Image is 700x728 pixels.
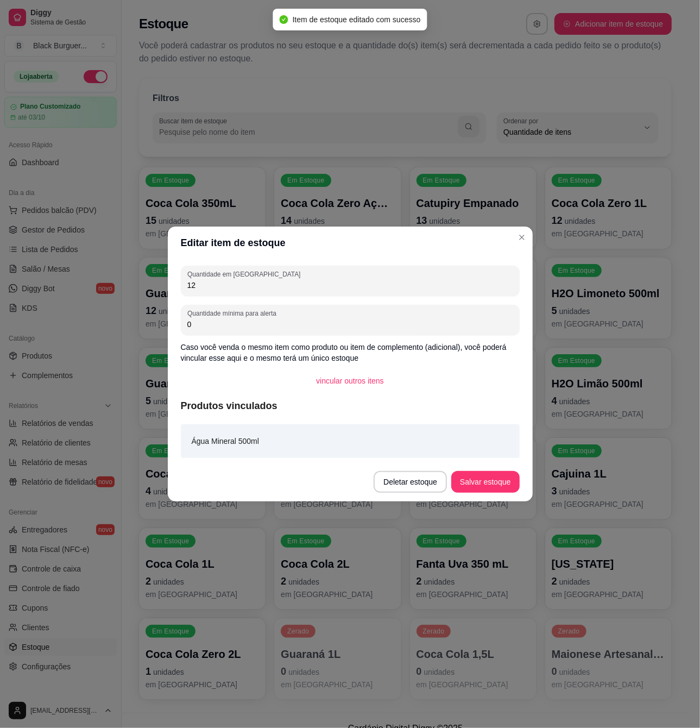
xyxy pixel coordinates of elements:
[374,471,447,493] button: Deletar estoque
[192,435,260,447] article: Água Mineral 500ml
[307,370,393,392] button: vincular outros itens
[168,227,533,259] header: Editar item de estoque
[187,269,304,279] label: Quantidade em [GEOGRAPHIC_DATA]
[181,342,520,363] p: Caso você venda o mesmo item como produto ou item de complemento (adicional), você poderá vincula...
[181,398,520,413] article: Produtos vinculados
[187,319,513,330] input: Quantidade mínima para alerta
[293,15,421,24] span: Item de estoque editado com sucesso
[280,15,288,24] span: check-circle
[187,309,280,318] label: Quantidade mínima para alerta
[187,280,513,291] input: Quantidade em estoque
[513,229,531,246] button: Close
[451,471,519,493] button: Salvar estoque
